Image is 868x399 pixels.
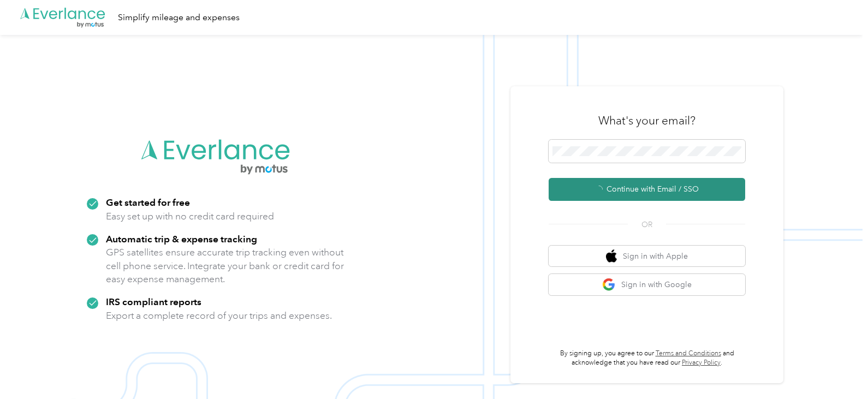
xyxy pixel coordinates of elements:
a: Privacy Policy [682,359,721,367]
img: apple logo [606,249,617,263]
strong: Automatic trip & expense tracking [106,233,257,245]
span: OR [628,219,666,230]
p: Easy set up with no credit card required [106,210,274,223]
button: apple logoSign in with Apple [549,246,745,267]
strong: Get started for free [106,196,190,208]
strong: IRS compliant reports [106,296,201,307]
button: Continue with Email / SSO [549,178,745,201]
a: Terms and Conditions [656,349,721,358]
p: By signing up, you agree to our and acknowledge that you have read our . [549,349,745,368]
iframe: Everlance-gr Chat Button Frame [807,338,868,399]
p: Export a complete record of your trips and expenses. [106,309,332,323]
p: GPS satellites ensure accurate trip tracking even without cell phone service. Integrate your bank... [106,246,344,286]
h3: What's your email? [598,113,695,128]
div: Simplify mileage and expenses [118,11,240,25]
button: google logoSign in with Google [549,274,745,295]
img: google logo [602,278,616,291]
